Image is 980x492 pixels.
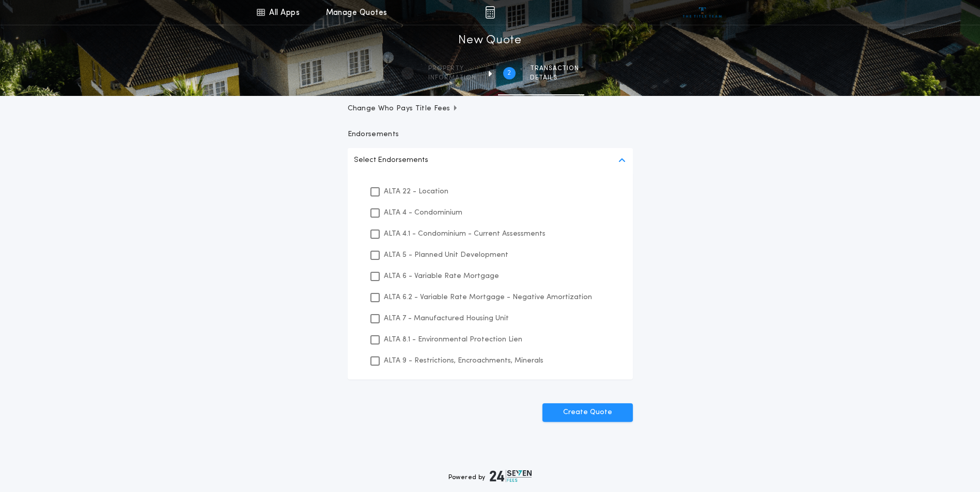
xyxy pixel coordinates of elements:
p: ALTA 8.1 - Environmental Protection Lien [384,334,522,345]
button: Change Who Pays Title Fees [348,104,633,114]
p: ALTA 9 - Restrictions, Encroachments, Minerals [384,355,543,366]
button: Create Quote [542,403,633,422]
p: ALTA 6.2 - Variable Rate Mortgage - Negative Amortization [384,292,592,303]
div: Powered by [448,470,532,482]
h1: New Quote [458,32,521,49]
img: vs-icon [683,7,722,18]
span: information [428,74,476,82]
span: Transaction [530,64,579,73]
img: img [485,6,495,19]
img: logo [490,470,532,482]
p: Select Endorsements [354,154,428,167]
p: Endorsements [348,129,633,140]
span: details [530,74,579,82]
p: ALTA 7 - Manufactured Housing Unit [384,313,509,324]
p: ALTA 5 - Planned Unit Development [384,250,508,260]
button: Select Endorsements [348,148,633,173]
ul: Select Endorsements [348,173,633,380]
p: ALTA 4.1 - Condominium - Current Assessments [384,228,546,239]
span: Change Who Pays Title Fees [348,104,459,114]
p: ALTA 22 - Location [384,186,448,197]
p: ALTA 6 - Variable Rate Mortgage [384,271,499,282]
h2: 2 [507,69,511,77]
span: Property [428,64,476,73]
p: ALTA 4 - Condominium [384,207,462,218]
